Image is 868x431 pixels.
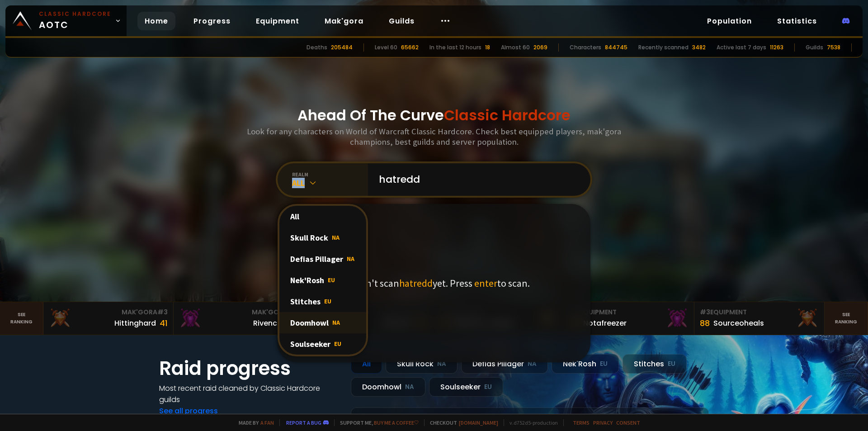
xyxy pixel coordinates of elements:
div: Soulseeker [429,377,503,397]
div: Level 60 [375,43,397,52]
div: Nek'Rosh [552,354,619,374]
small: NA [437,360,446,369]
div: Equipment [700,308,819,317]
div: Skull Rock [279,227,366,248]
div: Characters [570,43,601,52]
div: 3482 [692,43,706,52]
input: Search a character... [373,163,580,196]
span: NA [347,255,354,263]
div: Nek'Rosh [279,270,366,291]
div: Sourceoheals [713,317,764,329]
a: Report a bug [286,419,321,426]
div: Rivench [253,317,282,329]
span: hatredd [399,277,433,289]
div: Doomhowl [279,312,366,333]
div: 205484 [331,43,353,52]
span: Support me, [334,419,419,426]
div: All [279,206,366,227]
div: realm [292,171,368,178]
span: EU [324,297,331,305]
span: Classic Hardcore [444,105,571,125]
a: Home [137,12,175,30]
a: #2Equipment88Notafreezer [564,302,694,335]
a: Privacy [593,419,613,426]
div: In the last 12 hours [429,43,481,52]
a: Mak'gora [317,12,371,30]
div: Stitches [623,354,687,374]
div: Soulseeker [279,333,366,355]
span: Made by [233,419,274,426]
a: Guilds [382,12,422,30]
div: Stitches [279,291,366,312]
small: NA [405,383,414,392]
p: We didn't scan yet. Press to scan. [338,277,530,289]
span: enter [474,277,497,289]
div: 18 [485,43,490,52]
span: NA [332,318,340,327]
small: EU [668,360,675,369]
h1: Raid progress [159,354,340,383]
div: 844745 [605,43,627,52]
div: Defias Pillager [461,354,548,374]
span: # 3 [700,308,710,317]
a: [DOMAIN_NAME] [459,419,498,426]
a: See all progress [159,406,218,416]
a: Mak'Gora#3Hittinghard41 [43,302,174,335]
h4: Most recent raid cleaned by Classic Hardcore guilds [159,383,340,405]
div: 88 [700,317,710,329]
a: Statistics [770,12,824,30]
span: # 3 [157,308,168,317]
span: Checkout [424,419,498,426]
a: Buy me a coffee [374,419,419,426]
a: #3Equipment88Sourceoheals [694,302,825,335]
a: Equipment [249,12,307,30]
small: Classic Hardcore [39,10,111,18]
a: Classic HardcoreAOTC [5,5,127,36]
div: 65662 [401,43,419,52]
div: 11263 [770,43,783,52]
a: Mak'Gora#2Rivench100 [174,302,304,335]
div: All [351,354,382,374]
div: 7538 [827,43,840,52]
a: Population [700,12,759,30]
div: Mak'Gora [49,308,168,317]
div: Deaths [307,43,327,52]
h1: Ahead Of The Curve [297,104,571,126]
a: Seeranking [825,302,868,335]
h3: Look for any characters on World of Warcraft Classic Hardcore. Check best equipped players, mak'g... [243,126,625,147]
small: EU [484,383,492,392]
div: 2069 [533,43,547,52]
span: EU [334,340,341,348]
span: EU [328,276,335,284]
div: Hittinghard [114,317,156,329]
div: Recently scanned [638,43,689,52]
div: All [292,178,368,188]
a: Terms [573,419,590,426]
a: a fan [260,419,274,426]
a: Consent [616,419,640,426]
div: Defias Pillager [279,248,366,270]
div: Mak'Gora [179,308,298,317]
a: Progress [186,12,238,30]
span: NA [332,233,340,242]
div: Equipment [570,308,689,317]
small: NA [528,360,537,369]
span: v. d752d5 - production [504,419,558,426]
div: Doomhowl [351,377,425,397]
div: Guilds [806,43,823,52]
div: Notafreezer [583,317,627,329]
div: Active last 7 days [717,43,766,52]
div: 41 [160,317,168,329]
small: EU [600,360,608,369]
div: Skull Rock [386,354,458,374]
div: Almost 60 [501,43,530,52]
span: AOTC [39,10,111,32]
